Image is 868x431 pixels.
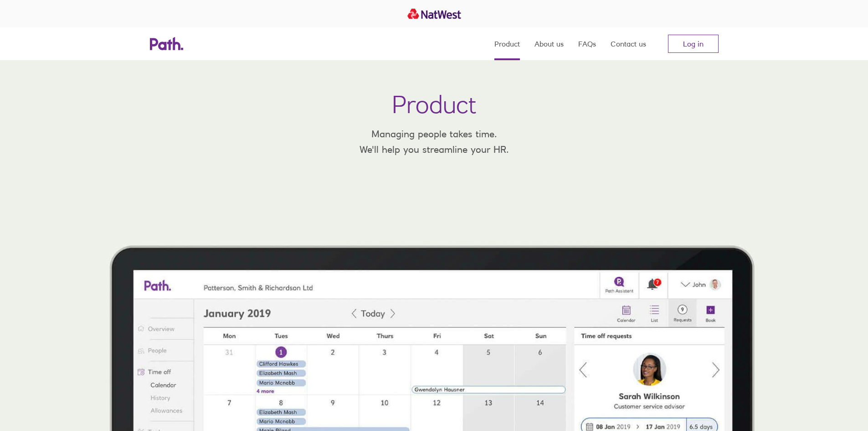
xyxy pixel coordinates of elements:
a: About us [534,27,564,60]
a: Contact us [611,27,646,60]
p: Managing people takes time. We'll help you streamline your HR. [352,126,516,157]
a: Product [494,27,520,60]
h1: Product [392,89,477,119]
a: FAQs [578,27,596,60]
a: Log in [668,35,719,53]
